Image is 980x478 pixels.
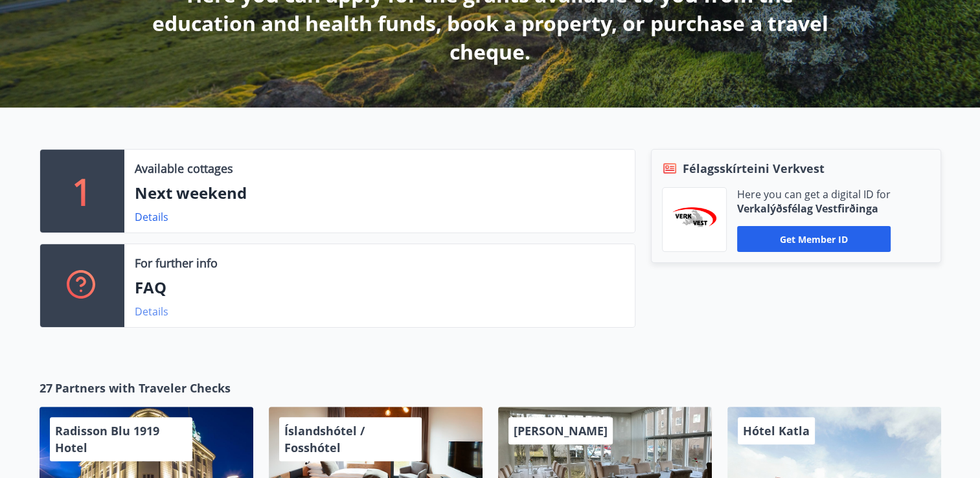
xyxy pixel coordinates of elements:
[40,380,52,396] span: 27
[683,160,825,177] span: Félagsskírteini Verkvest
[135,277,624,299] p: FAQ
[737,201,891,216] p: Verkalýðsfélag Vestfirðinga
[514,423,608,438] span: [PERSON_NAME]
[737,187,891,201] p: Here you can get a digital ID for
[72,166,93,216] p: 1
[55,380,231,396] span: Partners with Traveler Checks
[135,255,218,271] p: For further info
[743,423,810,438] span: Hótel Katla
[672,207,716,233] img: jihgzMk4dcgjRAW2aMgpbAqQEG7LZi0j9dOLAUvz.png
[284,423,365,455] span: Íslandshótel / Fosshótel
[135,182,624,204] p: Next weekend
[737,226,891,252] button: Get member ID
[135,160,233,177] p: Available cottages
[55,423,159,455] span: Radisson Blu 1919 Hotel
[135,304,168,319] a: Details
[135,210,168,224] a: Details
